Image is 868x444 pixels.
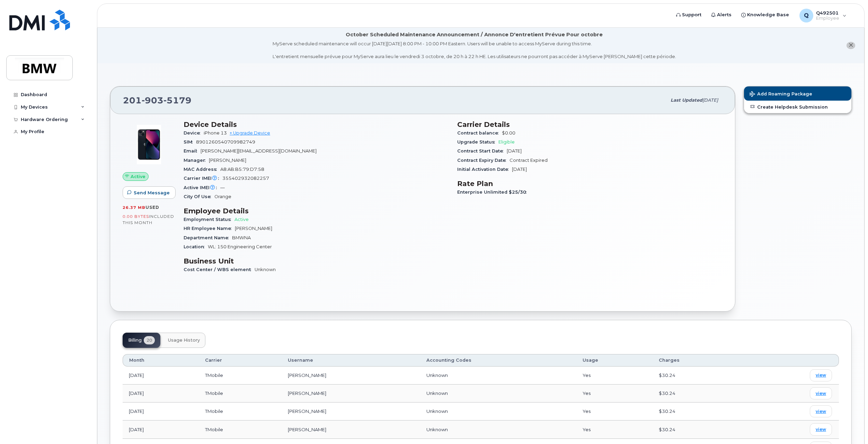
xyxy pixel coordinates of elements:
[457,189,530,195] span: Enterprise Unlimited $25/30
[184,194,214,199] span: City Of Use
[420,354,576,367] th: Accounting Codes
[128,124,170,165] img: image20231002-3703462-1ig824h.jpeg
[184,226,235,231] span: HR Employee Name
[576,385,653,403] td: Yes
[123,95,192,105] span: 201
[653,354,743,367] th: Charges
[184,176,222,181] span: Carrier IMEI
[123,367,199,385] td: [DATE]
[208,244,272,249] span: WL: 150 Engineering Center
[123,420,199,438] td: [DATE]
[184,207,449,215] h3: Employee Details
[659,390,737,397] div: $30.24
[816,426,826,433] span: view
[426,372,448,378] span: Unknown
[145,205,159,210] span: used
[199,367,282,385] td: TMobile
[507,148,522,154] span: [DATE]
[426,427,448,432] span: Unknown
[659,372,737,379] div: $30.24
[184,185,220,190] span: Active IMEI
[184,235,232,240] span: Department Name
[184,217,234,222] span: Employment Status
[123,214,149,219] span: 0.00 Bytes
[810,405,832,417] a: view
[123,214,174,225] span: included this month
[204,130,227,136] span: iPhone 13
[123,186,176,199] button: Send Message
[282,367,420,385] td: [PERSON_NAME]
[184,148,201,154] span: Email
[184,267,255,272] span: Cost Center / WBS element
[123,403,199,420] td: [DATE]
[346,31,603,38] div: October Scheduled Maintenance Announcement / Annonce D'entretient Prévue Pour octobre
[750,91,812,98] span: Add Roaming Package
[847,42,855,49] button: close notification
[659,426,737,433] div: $30.24
[502,130,515,136] span: $0.00
[273,40,676,60] div: MyServe scheduled maintenance will occur [DATE][DATE] 8:00 PM - 10:00 PM Eastern. Users will be u...
[498,139,515,145] span: Eligible
[816,408,826,415] span: view
[426,390,448,396] span: Unknown
[282,385,420,403] td: [PERSON_NAME]
[816,390,826,397] span: view
[199,420,282,438] td: TMobile
[576,403,653,420] td: Yes
[214,194,231,199] span: Orange
[235,226,272,231] span: [PERSON_NAME]
[196,139,255,145] span: 8901260540709982749
[163,95,192,105] span: 5179
[282,420,420,438] td: [PERSON_NAME]
[220,167,264,172] span: A8:AB:B5:79:D7:58
[222,176,269,181] span: 355402932082257
[810,423,832,435] a: view
[123,354,199,367] th: Month
[184,257,449,265] h3: Business Unit
[184,158,209,163] span: Manager
[838,414,863,439] iframe: Messenger Launcher
[199,385,282,403] td: TMobile
[184,120,449,129] h3: Device Details
[810,369,832,381] a: view
[201,148,317,154] span: [PERSON_NAME][EMAIL_ADDRESS][DOMAIN_NAME]
[142,95,163,105] span: 903
[168,337,200,343] span: Usage History
[232,235,251,240] span: BMWNA
[702,98,718,103] span: [DATE]
[123,205,145,210] span: 26.37 MB
[199,403,282,420] td: TMobile
[234,217,249,222] span: Active
[134,189,170,196] span: Send Message
[426,408,448,414] span: Unknown
[457,120,723,129] h3: Carrier Details
[457,179,723,188] h3: Rate Plan
[744,86,851,101] button: Add Roaming Package
[220,185,225,190] span: —
[457,130,502,136] span: Contract balance
[457,167,512,172] span: Initial Activation Date
[184,167,220,172] span: MAC Address
[123,385,199,403] td: [DATE]
[576,354,653,367] th: Usage
[671,98,702,103] span: Last updated
[810,387,832,399] a: view
[457,139,498,145] span: Upgrade Status
[184,244,208,249] span: Location
[510,158,548,163] span: Contract Expired
[457,158,510,163] span: Contract Expiry Date
[816,372,826,378] span: view
[457,148,507,154] span: Contract Start Date
[199,354,282,367] th: Carrier
[230,130,270,136] a: + Upgrade Device
[184,139,196,145] span: SIM
[512,167,527,172] span: [DATE]
[659,408,737,415] div: $30.24
[209,158,246,163] span: [PERSON_NAME]
[282,354,420,367] th: Username
[744,101,851,113] a: Create Helpdesk Submission
[184,130,204,136] span: Device
[255,267,276,272] span: Unknown
[576,420,653,438] td: Yes
[576,367,653,385] td: Yes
